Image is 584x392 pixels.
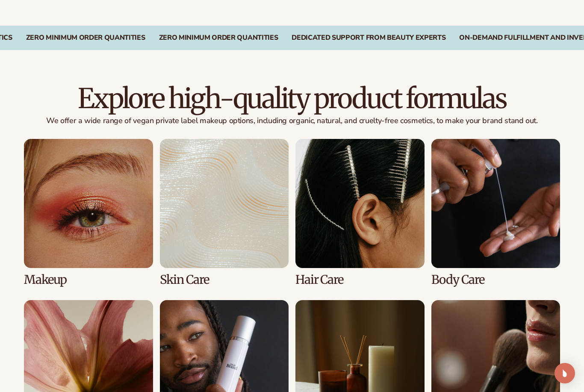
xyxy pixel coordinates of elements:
[24,273,153,286] h3: Makeup
[292,34,445,42] div: Dedicated Support From Beauty Experts
[24,84,560,113] h2: Explore high-quality product formulas
[160,273,289,286] h3: Skin Care
[160,139,289,286] div: 2 / 8
[26,34,145,42] div: Zero Minimum Order QuantitieS
[431,273,560,286] h3: Body Care
[295,273,425,286] h3: Hair Care
[295,139,425,286] div: 3 / 8
[24,139,153,286] div: 1 / 8
[431,139,560,286] div: 4 / 8
[24,116,560,126] p: We offer a wide range of vegan private label makeup options, including organic, natural, and crue...
[555,363,575,383] div: Open Intercom Messenger
[159,34,278,42] div: Zero Minimum Order QuantitieS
